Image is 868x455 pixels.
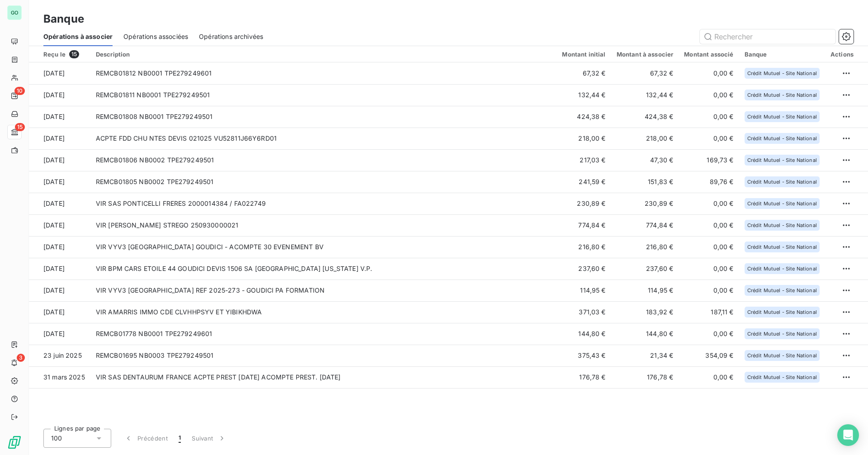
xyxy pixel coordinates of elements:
td: [DATE] [29,171,90,193]
td: 0,00 € [679,62,739,84]
span: 10 [14,87,25,95]
span: Opérations à associer [43,32,113,41]
span: Crédit Mutuel - Site National [747,266,817,271]
td: VIR [PERSON_NAME] STREGO 250930000021 [90,214,557,236]
span: Crédit Mutuel - Site National [747,136,817,141]
td: [DATE] [29,323,90,345]
span: Crédit Mutuel - Site National [747,331,817,337]
span: 100 [51,434,62,443]
td: [DATE] [29,149,90,171]
td: 144,80 € [557,323,611,345]
td: 0,00 € [679,84,739,106]
div: Banque [745,51,820,58]
td: [DATE] [29,258,90,280]
td: 237,60 € [611,258,679,280]
span: Crédit Mutuel - Site National [747,288,817,293]
td: 0,00 € [679,258,739,280]
td: REMCB01812 NB0001 TPE279249601 [90,62,557,84]
span: Crédit Mutuel - Site National [747,179,817,185]
td: ACPTE FDD CHU NTES DEVIS 021025 VU52811J66Y6RD01 [90,128,557,149]
td: 23 juin 2025 [29,345,90,366]
td: [DATE] [29,106,90,128]
div: GO [7,5,22,20]
span: Crédit Mutuel - Site National [747,244,817,250]
td: 169,73 € [679,149,739,171]
button: Précédent [118,429,173,448]
td: 237,60 € [557,258,611,280]
span: Crédit Mutuel - Site National [747,353,817,358]
td: REMCB01811 NB0001 TPE279249501 [90,84,557,106]
td: VIR SAS DENTAURUM FRANCE ACPTE PREST [DATE] ACOMPTE PREST. [DATE] [90,366,557,388]
span: Crédit Mutuel - Site National [747,114,817,119]
td: [DATE] [29,214,90,236]
span: Crédit Mutuel - Site National [747,309,817,315]
td: 0,00 € [679,214,739,236]
span: 1 [179,434,181,443]
td: 0,00 € [679,323,739,345]
td: 0,00 € [679,280,739,301]
td: [DATE] [29,280,90,301]
td: 144,80 € [611,323,679,345]
td: 67,32 € [611,62,679,84]
span: 15 [15,123,25,131]
span: Crédit Mutuel - Site National [747,157,817,163]
td: 114,95 € [611,280,679,301]
div: Actions [830,51,854,58]
td: 0,00 € [679,106,739,128]
span: Crédit Mutuel - Site National [747,223,817,228]
input: Rechercher [700,29,835,44]
td: 354,09 € [679,345,739,366]
td: 375,43 € [557,345,611,366]
td: REMCB01805 NB0002 TPE279249501 [90,171,557,193]
td: VIR VYV3 [GEOGRAPHIC_DATA] GOUDICI - ACOMPTE 30 EVENEMENT BV [90,236,557,258]
td: 0,00 € [679,366,739,388]
td: 132,44 € [611,84,679,106]
td: VIR AMARRIS IMMO CDE CLVHHPSYV ET YIBIKHDWA [90,301,557,323]
td: 21,34 € [611,345,679,366]
td: 132,44 € [557,84,611,106]
td: [DATE] [29,301,90,323]
td: REMCB01808 NB0001 TPE279249501 [90,106,557,128]
td: 230,89 € [611,193,679,214]
img: Logo LeanPay [7,435,22,450]
td: REMCB01695 NB0003 TPE279249501 [90,345,557,366]
h3: Banque [43,11,84,27]
td: 218,00 € [557,128,611,149]
td: 0,00 € [679,236,739,258]
td: VIR BPM CARS ETOILE 44 GOUDICI DEVIS 1506 SA [GEOGRAPHIC_DATA] [US_STATE] V.P. [90,258,557,280]
span: Crédit Mutuel - Site National [747,71,817,76]
td: 176,78 € [611,366,679,388]
td: 67,32 € [557,62,611,84]
td: [DATE] [29,236,90,258]
td: 774,84 € [557,214,611,236]
td: 31 mars 2025 [29,366,90,388]
span: Opérations associées [123,32,188,41]
td: [DATE] [29,62,90,84]
td: [DATE] [29,84,90,106]
td: 47,30 € [611,149,679,171]
button: 1 [173,429,186,448]
td: 89,76 € [679,171,739,193]
td: [DATE] [29,193,90,214]
td: 0,00 € [679,128,739,149]
td: 216,80 € [611,236,679,258]
td: 183,92 € [611,301,679,323]
td: 217,03 € [557,149,611,171]
div: Reçu le [43,50,85,58]
div: Open Intercom Messenger [837,424,859,446]
span: Opérations archivées [199,32,263,41]
span: Crédit Mutuel - Site National [747,201,817,206]
div: Montant initial [562,51,605,58]
td: 424,38 € [611,106,679,128]
div: Description [96,51,552,58]
span: 15 [69,50,79,58]
td: REMCB01806 NB0002 TPE279249501 [90,149,557,171]
td: 230,89 € [557,193,611,214]
span: Crédit Mutuel - Site National [747,92,817,98]
td: 187,11 € [679,301,739,323]
div: Montant à associer [617,51,674,58]
td: REMCB01778 NB0001 TPE279249601 [90,323,557,345]
td: 216,80 € [557,236,611,258]
td: VIR VYV3 [GEOGRAPHIC_DATA] REF 2025-273 - GOUDICI PA FORMATION [90,280,557,301]
td: 774,84 € [611,214,679,236]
